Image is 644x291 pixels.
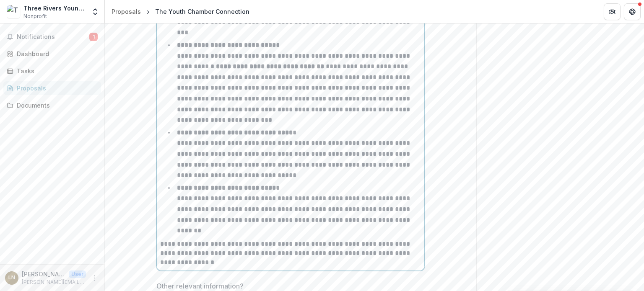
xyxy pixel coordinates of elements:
a: Dashboard [3,47,101,61]
nav: breadcrumb [108,5,253,18]
p: [PERSON_NAME] [22,270,65,278]
a: Proposals [108,5,144,18]
button: Notifications1 [3,30,101,44]
p: User [69,270,86,278]
a: Tasks [3,64,101,78]
button: Partners [604,3,621,20]
div: Proposals [17,84,94,93]
span: Nonprofit [23,13,47,20]
div: Lindsey Nova [8,275,15,281]
div: Tasks [17,67,94,75]
p: Other relevant information? [156,281,244,291]
a: Proposals [3,81,101,95]
p: [PERSON_NAME][EMAIL_ADDRESS][DOMAIN_NAME] [22,278,86,286]
img: Three Rivers Young Peoples Orchestras [7,5,20,18]
div: Three Rivers Young Peoples Orchestras [23,4,86,13]
div: Proposals [112,7,141,16]
span: Notifications [17,33,89,41]
button: Open entity switcher [89,3,101,20]
div: Documents [17,101,94,110]
div: Dashboard [17,49,94,58]
button: Get Help [624,3,641,20]
div: The Youth Chamber Connection [155,7,249,16]
button: More [89,273,99,283]
a: Documents [3,98,101,112]
span: 1 [89,33,98,41]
